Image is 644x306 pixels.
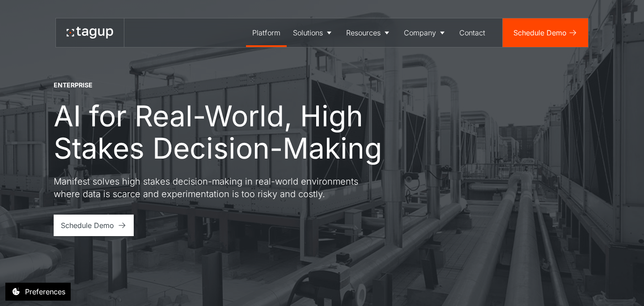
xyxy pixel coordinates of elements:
div: Platform [252,27,280,38]
a: Platform [246,18,287,47]
div: Resources [346,27,381,38]
a: Resources [340,18,398,47]
a: Contact [453,18,491,47]
a: Company [398,18,453,47]
h1: AI for Real-World, High Stakes Decision-Making [54,100,429,164]
a: Schedule Demo [503,18,588,47]
div: Solutions [293,27,323,38]
div: Company [404,27,436,38]
div: Schedule Demo [61,220,114,231]
div: Contact [459,27,485,38]
a: Solutions [287,18,340,47]
a: Schedule Demo [54,215,134,236]
div: ENTERPRISE [54,81,93,90]
p: Manifest solves high stakes decision-making in real-world environments where data is scarce and e... [54,175,376,200]
div: Schedule Demo [513,27,567,38]
div: Preferences [25,286,65,297]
